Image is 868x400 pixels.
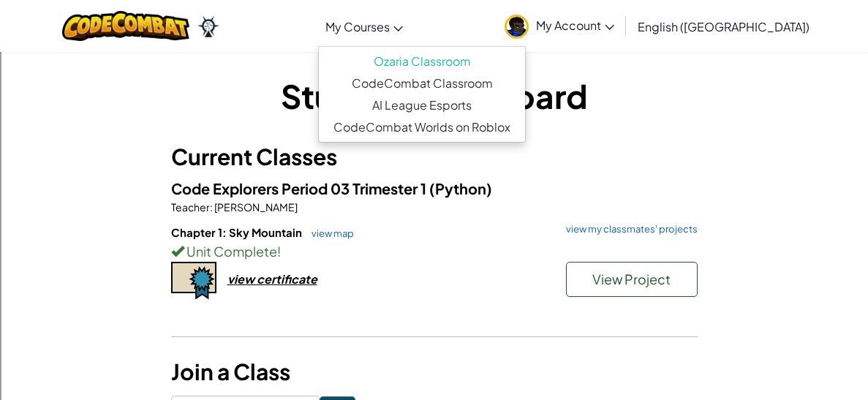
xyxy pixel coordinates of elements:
img: CodeCombat logo [62,11,190,41]
div: Options [6,59,862,72]
a: CodeCombat Worlds on Roblox [319,116,525,138]
a: My Courses [318,7,410,46]
div: Move To ... [6,98,862,111]
span: English ([GEOGRAPHIC_DATA]) [638,19,809,34]
div: Sort New > Old [6,19,862,32]
img: Ozaria [197,15,220,37]
div: Sign out [6,72,862,85]
div: Delete [6,45,862,59]
img: avatar [505,15,529,39]
a: Ozaria Classroom [319,50,525,72]
a: My Account [497,3,622,49]
a: CodeCombat Classroom [319,72,525,94]
div: Rename [6,85,862,98]
div: Move To ... [6,32,862,45]
a: English ([GEOGRAPHIC_DATA]) [630,7,817,46]
a: AI League Esports [319,94,525,116]
span: My Account [536,18,614,33]
div: Sort A > Z [6,6,862,19]
span: My Courses [325,19,390,34]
